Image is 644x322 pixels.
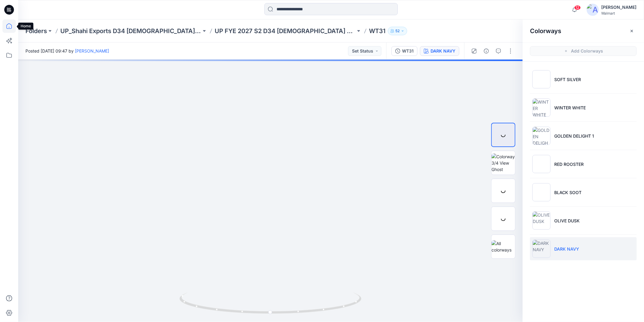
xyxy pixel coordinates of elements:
img: BLACK SOOT [532,183,551,201]
p: BLACK SOOT [554,189,582,196]
a: UP_Shahi Exports D34 [DEMOGRAPHIC_DATA] Tops [60,27,201,35]
button: 52 [388,27,407,35]
img: OLIVE DUSK [532,211,551,230]
button: DARK NAVY [420,46,459,56]
div: Walmart [601,11,636,15]
img: RED ROOSTER [532,155,551,173]
div: [PERSON_NAME] [601,4,636,11]
img: DARK NAVY [532,240,551,258]
img: GOLDEN DELIGHT 1 [532,127,551,145]
p: WT31 [369,27,385,35]
p: WINTER WHITE [554,104,586,111]
a: Folders [25,27,47,35]
h2: Colorways [530,27,561,35]
button: WT31 [391,46,418,56]
img: SOFT SILVER [532,70,551,88]
span: 12 [574,5,581,10]
span: Posted [DATE] 09:47 by [25,48,109,54]
a: UP FYE 2027 S2 D34 [DEMOGRAPHIC_DATA] Woven Tops [215,27,356,35]
p: DARK NAVY [554,246,579,252]
img: avatar [587,4,599,16]
div: WT31 [402,48,414,54]
img: WINTER WHITE [532,98,551,117]
p: SOFT SILVER [554,76,581,83]
button: Details [481,46,491,56]
img: Colorway 3/4 View Ghost [491,153,515,173]
p: GOLDEN DELIGHT 1 [554,133,594,139]
a: [PERSON_NAME] [75,48,109,53]
p: 52 [395,28,400,34]
p: OLIVE DUSK [554,218,580,224]
img: All colorways [491,240,515,253]
p: RED ROOSTER [554,161,584,167]
div: DARK NAVY [431,48,455,54]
